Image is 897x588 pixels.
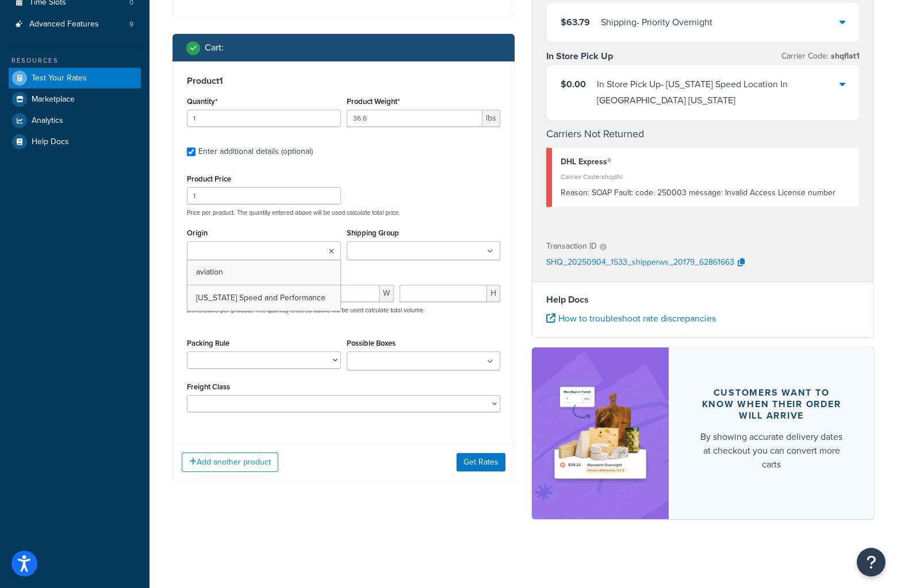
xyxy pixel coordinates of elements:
[29,20,99,29] span: Advanced Features
[696,430,846,471] div: By showing accurate delivery dates at checkout you can convert more carts
[9,14,141,35] li: Advanced Features
[187,75,500,87] h3: Product 1
[561,16,590,29] span: $63.79
[549,365,651,502] img: feature-image-ddt-36eae7f7280da8017bfb280eaccd9c446f90b1fe08728e4019434db127062ab4.png
[187,229,208,237] label: Origin
[205,42,224,53] h2: Cart :
[187,285,340,311] a: [US_STATE] Speed and Performance
[187,110,341,127] input: 0.0
[187,339,229,347] label: Packing Rule
[9,110,141,131] a: Analytics
[9,14,141,35] a: Advanced Features9
[9,68,141,88] a: Test Your Rates
[32,95,75,105] span: Marketplace
[32,137,69,147] span: Help Docs
[601,14,712,30] div: Shipping - Priority Overnight
[561,185,850,201] div: SOAP Fault: code: 250003 message: Invalid Access License number
[32,73,87,83] span: Test Your Rates
[347,110,483,127] input: 0.00
[187,382,230,391] label: Freight Class
[457,453,505,471] button: Get Rates
[196,292,325,304] span: [US_STATE] Speed and Performance
[546,293,860,307] h4: Help Docs
[561,187,589,199] span: Reason:
[829,50,860,62] span: shqflat1
[546,312,716,325] a: How to troubleshoot rate discrepancies
[347,229,399,237] label: Shipping Group
[184,208,503,216] p: Price per product. The quantity entered above will be used calculate total price.
[561,169,850,185] div: Carrier Code: shqdhl
[781,48,860,64] p: Carrier Code:
[347,339,396,347] label: Possible Boxes
[198,144,313,160] div: Enter additional details (optional)
[379,285,394,302] span: W
[184,306,425,314] p: Dimensions per product. The quantity entered above will be used calculate total volume.
[696,387,846,421] div: Customers want to know when their order will arrive
[482,110,500,127] span: lbs
[182,452,278,472] button: Add another product
[187,97,217,106] label: Quantity*
[561,78,586,91] span: $0.00
[32,116,63,126] span: Analytics
[561,154,850,170] div: DHL Express®
[857,548,885,577] button: Open Resource Center
[347,97,400,106] label: Product Weight*
[196,266,223,278] span: aviation
[546,238,597,254] p: Transaction ID
[9,131,141,152] a: Help Docs
[546,126,860,142] h4: Carriers Not Returned
[546,51,613,62] h3: In Store Pick Up
[129,20,133,29] span: 9
[187,260,340,285] a: aviation
[597,76,839,109] div: In Store Pick Up - [US_STATE] Speed Location In [GEOGRAPHIC_DATA] [US_STATE]
[187,175,231,183] label: Product Price
[187,148,195,156] input: Enter additional details (optional)
[487,285,500,302] span: H
[9,89,141,110] a: Marketplace
[546,254,734,272] p: SHQ_20250904_1533_shipperws_20179_62861663
[9,56,141,65] div: Resources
